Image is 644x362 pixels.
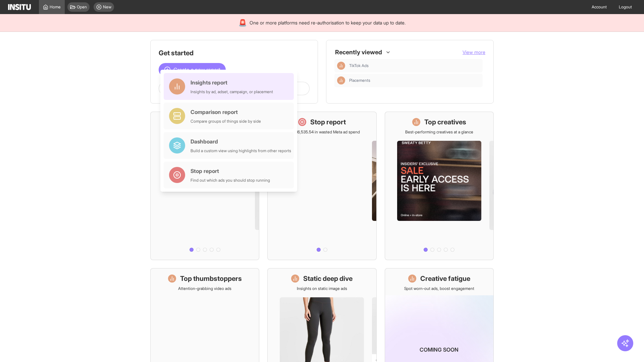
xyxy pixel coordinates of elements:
[385,112,494,260] a: Top creativesBest-performing creatives at a glance
[349,78,480,83] span: Placements
[8,4,31,10] img: Logo
[349,63,369,68] span: TikTok Ads
[191,167,270,175] div: Stop report
[191,108,261,116] div: Comparison report
[303,274,353,283] h1: Static deep dive
[191,178,270,183] div: Find out which ads you should stop running
[405,129,473,135] p: Best-performing creatives at a glance
[267,112,376,260] a: Stop reportSave £16,535.54 in wasted Meta ad spend
[173,66,220,74] span: Create a new report
[337,76,345,84] div: Insights
[77,4,87,10] span: Open
[191,148,291,154] div: Build a custom view using highlights from other reports
[159,63,226,76] button: Create a new report
[150,112,259,260] a: What's live nowSee all active ads instantly
[238,18,247,27] div: 🚨
[284,129,360,135] p: Save £16,535.54 in wasted Meta ad spend
[191,137,291,145] div: Dashboard
[103,4,111,10] span: New
[463,49,485,55] span: View more
[424,117,466,127] h1: Top creatives
[349,78,370,83] span: Placements
[337,62,345,70] div: Insights
[50,4,61,10] span: Home
[191,78,273,86] div: Insights report
[191,119,261,124] div: Compare groups of things side by side
[191,89,273,95] div: Insights by ad, adset, campaign, or placement
[159,48,310,58] h1: Get started
[178,286,231,291] p: Attention-grabbing video ads
[297,286,347,291] p: Insights on static image ads
[310,117,346,127] h1: Stop report
[349,63,480,68] span: TikTok Ads
[250,19,406,26] span: One or more platforms need re-authorisation to keep your data up to date.
[180,274,242,283] h1: Top thumbstoppers
[463,49,485,56] button: View more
